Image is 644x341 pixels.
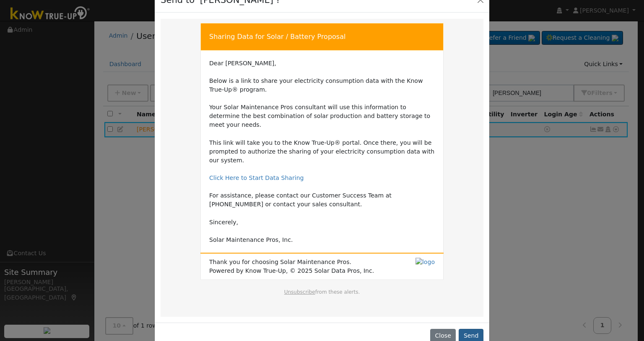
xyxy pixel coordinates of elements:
[201,23,444,50] td: Sharing Data for Solar / Battery Proposal
[209,174,304,181] a: Click Here to Start Data Sharing
[284,289,315,295] a: Unsubscribe
[415,258,435,267] img: logo
[209,288,435,304] td: from these alerts.
[209,59,435,244] td: Dear [PERSON_NAME], Below is a link to share your electricity consumption data with the Know True...
[209,258,374,275] span: Thank you for choosing Solar Maintenance Pros. Powered by Know True-Up, © 2025 Solar Data Pros, Inc.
